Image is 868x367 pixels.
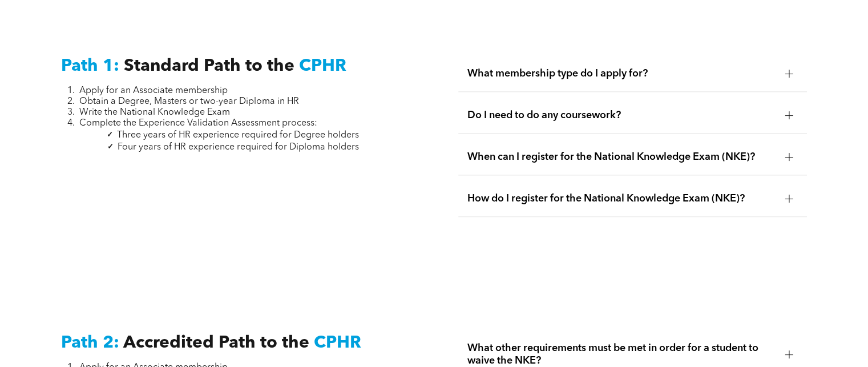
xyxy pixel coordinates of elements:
span: Standard Path to the [124,58,294,75]
span: CPHR [314,334,361,352]
span: What membership type do I apply for? [467,67,776,80]
span: Do I need to do any coursework? [467,109,776,122]
span: Write the National Knowledge Exam [79,108,230,117]
span: What other requirements must be met in order for a student to waive the NKE? [467,342,776,367]
span: Path 1: [61,58,119,75]
span: Complete the Experience Validation Assessment process: [79,119,317,128]
span: Three years of HR experience required for Degree holders [117,131,359,140]
span: Obtain a Degree, Masters or two-year Diploma in HR [79,97,299,106]
span: How do I register for the National Knowledge Exam (NKE)? [467,192,776,205]
span: Four years of HR experience required for Diploma holders [118,143,359,152]
span: CPHR [299,58,346,75]
span: Path 2: [61,334,119,352]
span: When can I register for the National Knowledge Exam (NKE)? [467,151,776,163]
span: Accredited Path to the [123,334,309,352]
span: Apply for an Associate membership [79,86,228,95]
